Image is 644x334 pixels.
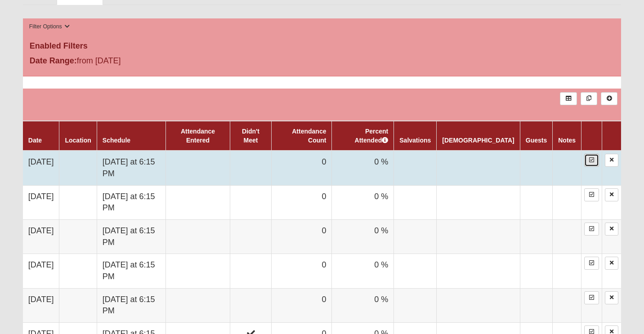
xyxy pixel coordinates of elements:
td: [DATE] [23,288,59,322]
div: from [DATE] [23,55,222,69]
td: 0 % [332,288,394,322]
a: Attendance Count [292,128,326,144]
a: Enter Attendance [584,188,599,201]
a: Merge Records into Merge Template [581,92,597,105]
a: Didn't Meet [242,128,259,144]
a: Date [28,137,42,144]
td: [DATE] [23,185,59,219]
label: Date Range: [30,55,77,67]
td: [DATE] at 6:15 PM [97,185,165,219]
td: 0 % [332,185,394,219]
a: Notes [558,137,576,144]
a: Delete [605,223,618,236]
a: Schedule [103,137,130,144]
td: [DATE] [23,219,59,254]
td: 0 [271,185,332,219]
th: Guests [520,121,552,151]
td: [DATE] [23,254,59,288]
a: Attendance Entered [181,128,215,144]
a: Enter Attendance [584,291,599,304]
a: Delete [605,291,618,304]
td: 0 [271,219,332,254]
td: 0 [271,254,332,288]
a: Enter Attendance [584,223,599,236]
a: Enter Attendance [584,257,599,270]
td: 0 % [332,219,394,254]
td: 0 % [332,254,394,288]
a: Delete [605,154,618,167]
td: [DATE] at 6:15 PM [97,151,165,185]
td: [DATE] [23,151,59,185]
a: Delete [605,257,618,270]
th: Salvations [394,121,437,151]
a: Alt+N [601,92,617,105]
td: 0 % [332,151,394,185]
h4: Enabled Filters [30,41,614,51]
th: [DEMOGRAPHIC_DATA] [437,121,520,151]
button: Filter Options [27,22,73,31]
a: Location [65,137,91,144]
td: 0 [271,151,332,185]
a: Delete [605,188,618,201]
td: [DATE] at 6:15 PM [97,254,165,288]
td: [DATE] at 6:15 PM [97,219,165,254]
a: Percent Attended [355,128,389,144]
td: [DATE] at 6:15 PM [97,288,165,322]
td: 0 [271,288,332,322]
a: Enter Attendance [584,154,599,167]
a: Export to Excel [560,92,577,105]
